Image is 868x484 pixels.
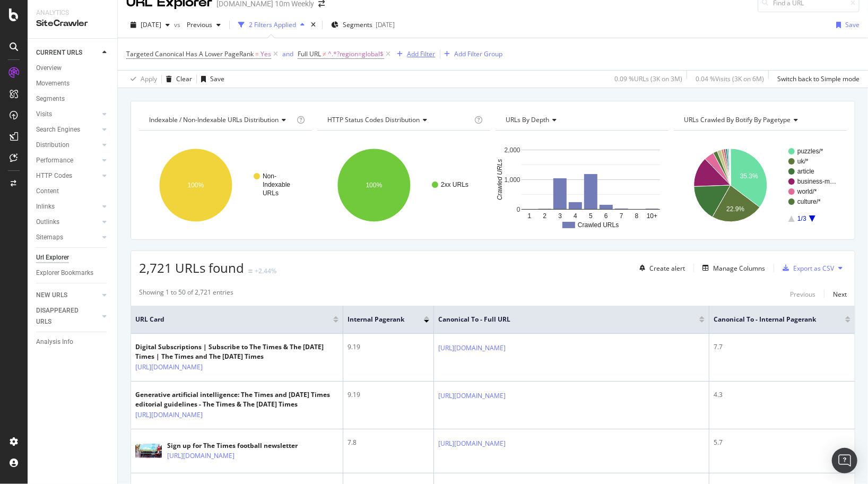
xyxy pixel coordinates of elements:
h4: URLs Crawled By Botify By pagetype [682,111,837,128]
button: 2 Filters Applied [234,16,309,33]
text: 8 [635,212,639,220]
div: CURRENT URLS [36,47,82,58]
div: 5.7 [714,438,850,447]
div: Content [36,186,59,197]
div: Search Engines [36,124,80,135]
text: 10+ [647,212,657,220]
a: Distribution [36,140,99,151]
div: [DATE] [376,20,395,29]
text: 100% [366,181,383,189]
img: main image [135,444,162,459]
text: 5 [589,212,593,220]
div: Add Filter [407,49,436,58]
div: Url Explorer [36,252,69,263]
a: [URL][DOMAIN_NAME] [167,451,235,461]
span: Internal Pagerank [348,315,408,324]
div: 9.19 [348,390,429,400]
div: Analysis Info [36,336,73,348]
button: Manage Columns [698,262,765,274]
span: Yes [261,47,271,62]
div: Overview [36,63,62,74]
div: HTTP Codes [36,170,72,181]
div: Next [833,290,847,299]
button: Add Filter Group [440,48,503,60]
div: DISAPPEARED URLS [36,305,90,327]
span: = [255,49,259,58]
button: Export as CSV [778,260,834,276]
text: 1,000 [505,176,520,184]
a: Explorer Bookmarks [36,267,110,279]
svg: A chart. [139,139,312,231]
a: Content [36,186,110,197]
div: 0.04 % Visits ( 3K on 6M ) [696,74,764,83]
div: Digital Subscriptions | Subscribe to The Times & The [DATE] Times | The Times and The [DATE] Times [135,342,338,361]
a: Segments [36,93,110,105]
a: Performance [36,155,99,166]
button: Clear [162,71,192,88]
div: Movements [36,78,70,89]
a: Search Engines [36,124,99,135]
text: article [797,168,814,175]
svg: A chart. [496,139,669,231]
div: 4.3 [714,390,850,400]
button: Apply [126,71,157,88]
text: Indexable [263,181,290,188]
svg: A chart. [317,139,490,231]
button: Save [832,16,860,33]
text: 2 [543,212,546,220]
div: Performance [36,155,73,166]
span: URLs Crawled By Botify By pagetype [684,115,791,124]
div: Add Filter Group [455,49,503,58]
text: URLs [263,189,279,197]
div: 7.8 [348,438,429,447]
a: CURRENT URLS [36,47,99,58]
div: Sign up for The Times football newsletter [167,441,298,451]
button: [DATE] [126,16,174,33]
a: [URL][DOMAIN_NAME] [438,343,506,353]
div: +2.44% [255,266,276,275]
span: Canonical To - Full URL [438,315,683,324]
a: [URL][DOMAIN_NAME] [135,362,203,373]
span: 2,721 URLs found [139,259,244,276]
text: business-m… [797,178,836,185]
h4: URLs by Depth [504,111,659,128]
span: Canonical To - Internal Pagerank [714,315,829,324]
div: Distribution [36,140,70,151]
a: Overview [36,63,110,74]
div: SiteCrawler [36,18,109,30]
text: 22.9% [726,205,744,213]
div: Create alert [649,264,685,273]
div: times [309,20,318,30]
a: NEW URLS [36,290,99,301]
text: 3 [558,212,562,220]
div: Showing 1 to 50 of 2,721 entries [139,288,233,300]
div: 9.19 [348,342,429,352]
div: Save [845,20,860,29]
text: world/* [797,188,817,195]
button: Segments[DATE] [327,16,399,33]
a: Url Explorer [36,252,110,263]
button: Create alert [635,260,685,276]
div: Explorer Bookmarks [36,267,93,279]
text: puzzles/* [797,148,823,155]
div: Previous [790,290,815,299]
button: and [282,49,293,59]
button: Previous [790,288,815,300]
div: Manage Columns [713,264,765,273]
div: Segments [36,93,65,105]
span: ^.*?region=global$ [328,47,384,62]
a: Sitemaps [36,232,99,243]
button: Previous [183,16,225,33]
span: HTTP Status Codes Distribution [327,115,420,124]
h4: Indexable / Non-Indexable URLs Distribution [147,111,294,128]
text: 4 [574,212,577,220]
text: 2,000 [505,146,520,154]
div: 0.09 % URLs ( 3K on 3M ) [614,74,682,83]
svg: A chart. [674,139,847,231]
span: vs [174,20,183,29]
button: Next [833,288,847,300]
